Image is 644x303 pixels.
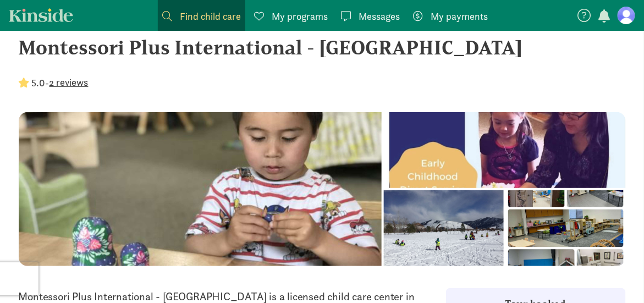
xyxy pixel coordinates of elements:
span: My programs [272,9,328,24]
strong: 5.0 [32,76,46,89]
span: Messages [359,9,400,24]
div: Montessori Plus International - [GEOGRAPHIC_DATA] [19,32,626,62]
span: My payments [431,9,488,24]
div: - [19,75,89,90]
span: Find child care [180,9,241,24]
button: 2 reviews [49,75,89,90]
a: Kinside [9,8,73,22]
